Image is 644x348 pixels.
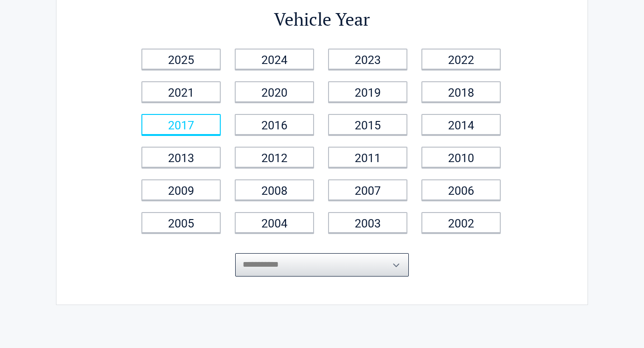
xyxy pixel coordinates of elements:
[328,212,407,233] a: 2003
[421,81,501,102] a: 2018
[141,49,221,70] a: 2025
[235,81,314,102] a: 2020
[141,212,221,233] a: 2005
[328,114,407,135] a: 2015
[421,49,501,70] a: 2022
[421,114,501,135] a: 2014
[328,81,407,102] a: 2019
[328,147,407,168] a: 2011
[141,179,221,200] a: 2009
[421,147,501,168] a: 2010
[235,114,314,135] a: 2016
[235,179,314,200] a: 2008
[235,49,314,70] a: 2024
[421,179,501,200] a: 2006
[328,49,407,70] a: 2023
[235,212,314,233] a: 2004
[135,7,509,31] h2: Vehicle Year
[235,147,314,168] a: 2012
[328,179,407,200] a: 2007
[421,212,501,233] a: 2002
[141,114,221,135] a: 2017
[141,147,221,168] a: 2013
[141,81,221,102] a: 2021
